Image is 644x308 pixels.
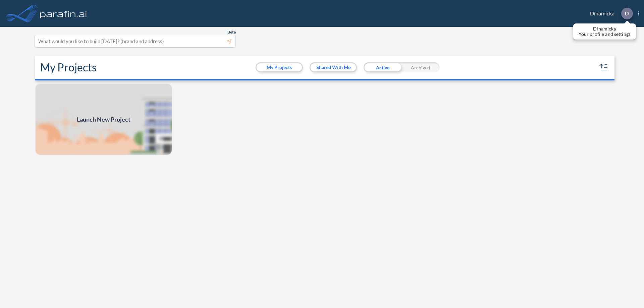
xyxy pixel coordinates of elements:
[625,10,629,16] p: D
[39,7,88,20] img: logo
[401,62,439,72] div: Archived
[364,62,401,72] div: Active
[579,26,631,32] p: Dinamicka
[579,32,631,37] p: Your profile and settings
[40,61,97,74] h2: My Projects
[580,8,639,19] div: Dinamicka
[227,29,236,35] span: Beta
[311,63,356,71] button: Shared With Me
[257,63,302,71] button: My Projects
[77,115,130,124] span: Launch New Project
[35,83,172,156] img: add
[35,83,172,156] a: Launch New Project
[598,62,609,73] button: sort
